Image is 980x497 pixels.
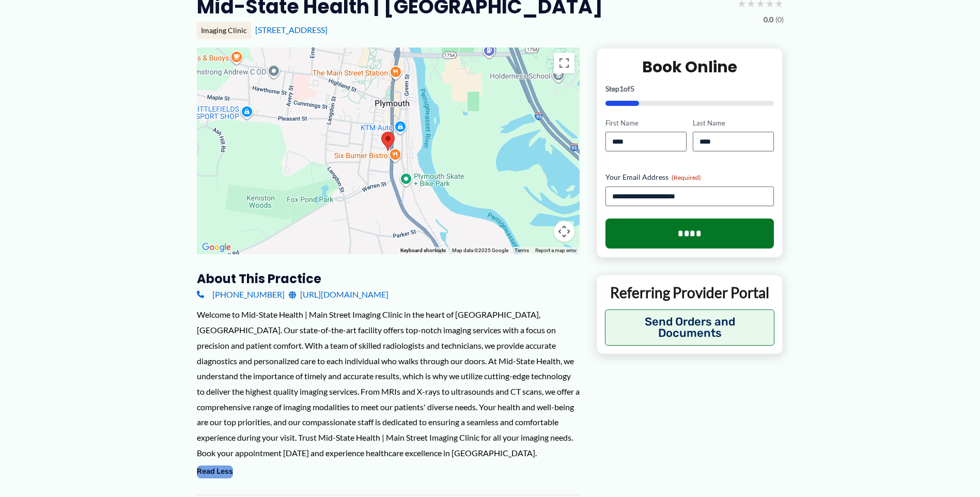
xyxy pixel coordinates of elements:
[605,309,775,346] button: Send Orders and Documents
[400,247,446,254] button: Keyboard shortcuts
[197,287,285,302] a: [PHONE_NUMBER]
[197,307,580,460] div: Welcome to Mid-State Health | Main Street Imaging Clinic in the heart of [GEOGRAPHIC_DATA], [GEOG...
[289,287,388,302] a: [URL][DOMAIN_NAME]
[197,465,233,478] button: Read Less
[197,271,580,287] h3: About this practice
[630,84,634,93] span: 5
[764,13,773,26] span: 0.0
[619,84,624,93] span: 1
[775,13,784,26] span: (0)
[535,247,577,253] a: Report a map error
[255,25,328,35] a: [STREET_ADDRESS]
[554,53,574,73] button: Toggle fullscreen view
[515,247,529,253] a: Terms (opens in new tab)
[199,241,234,254] a: Open this area in Google Maps (opens a new window)
[605,85,774,92] p: Step of
[672,174,701,181] span: (Required)
[199,241,234,254] img: Google
[554,221,574,242] button: Map camera controls
[197,22,251,39] div: Imaging Clinic
[605,57,774,77] h2: Book Online
[605,118,687,128] label: First Name
[605,283,775,302] p: Referring Provider Portal
[605,172,774,182] label: Your Email Address
[452,247,508,253] span: Map data ©2025 Google
[693,118,774,128] label: Last Name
